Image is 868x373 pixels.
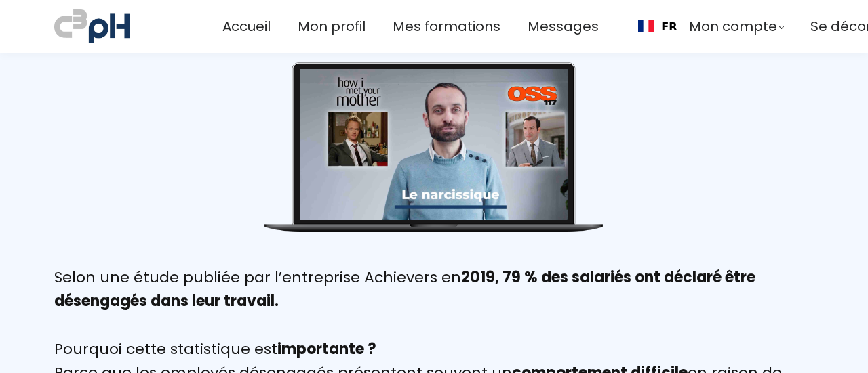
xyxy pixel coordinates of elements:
div: Pourquoi cette statistique est [54,313,814,361]
div: Selon une étude publiée par l’entreprise Achievers en [54,265,814,313]
a: FR [638,20,677,33]
img: a70bc7685e0efc0bd0b04b3506828469.jpeg [54,7,130,46]
a: Accueil [222,16,271,38]
div: Language selected: Français [626,11,688,42]
a: Mon profil [298,16,366,38]
strong: importante ? [277,338,376,359]
a: Mes formations [393,16,500,38]
img: Français flag [638,20,654,32]
a: Messages [528,16,599,38]
span: Mon compte [689,16,777,38]
div: Language Switcher [626,11,688,42]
